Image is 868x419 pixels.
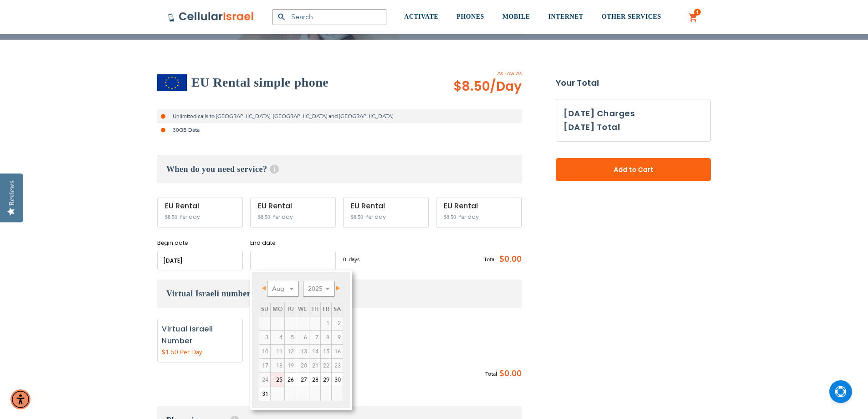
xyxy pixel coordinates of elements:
span: days [349,255,360,264]
span: MOBILE [503,13,530,20]
button: Add to Cart [556,158,711,181]
h3: [DATE] Charges [564,107,703,120]
li: 30GB Data [157,123,522,137]
div: EU Rental [165,202,235,210]
span: $ [499,367,504,381]
a: 1 [688,12,699,23]
a: 30 [332,373,343,387]
a: 26 [285,373,296,387]
a: 27 [296,373,309,387]
span: Per day [365,213,386,221]
span: OTHER SERVICES [601,13,661,20]
h3: Virtual Israeli number [157,279,522,308]
span: $8.50 [165,214,177,220]
img: EU Rental simple phone [157,74,187,91]
span: $8.50 [351,214,363,220]
a: 29 [321,373,331,387]
label: Begin date [157,239,243,247]
div: Reviews [8,181,16,206]
span: PHONES [457,13,484,20]
img: Cellular Israel Logo [168,11,254,22]
span: Prev [262,286,266,290]
span: /Day [490,78,522,96]
span: $8.50 [453,78,522,96]
div: Accessibility Menu [10,389,31,409]
a: 31 [259,387,270,401]
input: MM/DD/YYYY [250,251,336,270]
span: Per day [458,213,479,221]
span: As Low As [429,69,522,78]
a: 28 [309,373,320,387]
select: Select year [303,281,335,297]
span: 24 [259,373,270,387]
td: minimum 7 days rental Or minimum 4 months on Long term plans [259,373,271,387]
span: Next [336,286,340,290]
select: Select month [267,281,299,297]
span: Total [485,369,497,379]
div: EU Rental [351,202,421,210]
a: Prev [260,282,271,294]
input: MM/DD/YYYY [157,251,243,270]
span: Add to Cart [586,165,681,175]
span: Help [270,165,279,174]
input: Search [272,9,386,25]
span: 0 [343,255,349,264]
h3: When do you need service? [157,155,522,183]
span: $8.50 [258,214,270,220]
a: Next [331,282,342,294]
span: Total [484,255,496,264]
div: EU Rental [258,202,328,210]
span: $8.50 [444,214,456,220]
span: 0.00 [504,367,522,381]
h3: [DATE] Total [564,120,620,134]
h2: EU Rental simple phone [191,73,329,92]
label: End date [250,239,336,247]
div: EU Rental [444,202,514,210]
span: $0.00 [496,253,522,266]
span: Per day [272,213,293,221]
li: Unlimited calls to [GEOGRAPHIC_DATA], [GEOGRAPHIC_DATA] and [GEOGRAPHIC_DATA] [157,109,522,123]
span: Per day [180,213,200,221]
span: INTERNET [548,13,583,20]
span: ACTIVATE [404,13,438,20]
strong: Your Total [556,76,711,90]
a: 25 [271,373,284,387]
span: 1 [696,9,699,16]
